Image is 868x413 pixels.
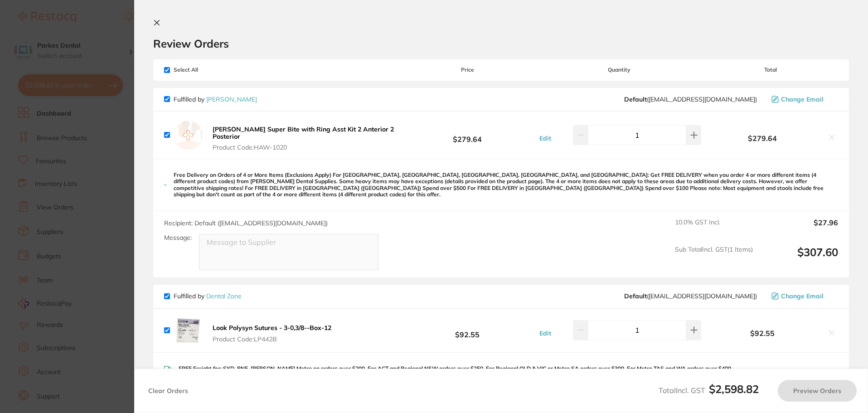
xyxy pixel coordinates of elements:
[400,67,534,73] span: Price
[769,95,838,103] button: Change Email
[210,125,400,151] button: [PERSON_NAME] Super Bite with Ring Asst Kit 2 Anterior 2 Posterior Product Code:HAW-1020
[213,144,397,151] span: Product Code: HAW-1020
[537,329,554,337] button: Edit
[703,67,838,73] span: Total
[213,324,331,332] b: Look Polysyn Sutures - 3-0,3/8--Box-12
[174,292,242,300] p: Fulfilled by
[206,292,242,300] a: Dental Zone
[174,96,257,103] p: Fulfilled by
[206,95,257,103] a: [PERSON_NAME]
[624,292,647,300] b: Default
[703,134,822,142] b: $279.64
[174,172,838,198] p: Free Delivery on Orders of 4 or More Items (Exclusions Apply) For [GEOGRAPHIC_DATA], [GEOGRAPHIC_...
[179,365,732,372] p: FREE Freight for: SYD, BNE, [PERSON_NAME] Metro on orders over $200. For ACT and Regional NSW ord...
[778,380,857,402] button: Preview Orders
[659,386,759,395] span: Total Incl. GST
[760,246,838,271] output: $307.60
[400,322,534,339] b: $92.55
[174,316,203,345] img: cHppcW9qcQ
[164,67,255,73] span: Select All
[164,219,328,227] span: Recipient: Default ( [EMAIL_ADDRESS][DOMAIN_NAME] )
[769,292,838,300] button: Change Email
[213,125,394,141] b: [PERSON_NAME] Super Bite with Ring Asst Kit 2 Anterior 2 Posterior
[210,324,334,343] button: Look Polysyn Sutures - 3-0,3/8--Box-12 Product Code:LP442B
[537,134,554,142] button: Edit
[145,380,191,402] button: Clear Orders
[174,121,203,150] img: empty.jpg
[535,67,703,73] span: Quantity
[703,329,822,337] b: $92.55
[400,126,534,143] b: $279.64
[675,219,753,238] span: 10.0 % GST Incl.
[760,219,838,238] output: $27.96
[781,96,824,103] span: Change Email
[624,96,757,103] span: save@adamdental.com.au
[624,292,757,300] span: hello@dentalzone.com.au
[781,292,824,300] span: Change Email
[164,234,192,242] label: Message:
[213,335,331,343] span: Product Code: LP442B
[153,37,849,50] h2: Review Orders
[624,95,647,103] b: Default
[709,382,759,396] b: $2,598.82
[675,246,753,271] span: Sub Total Incl. GST ( 1 Items)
